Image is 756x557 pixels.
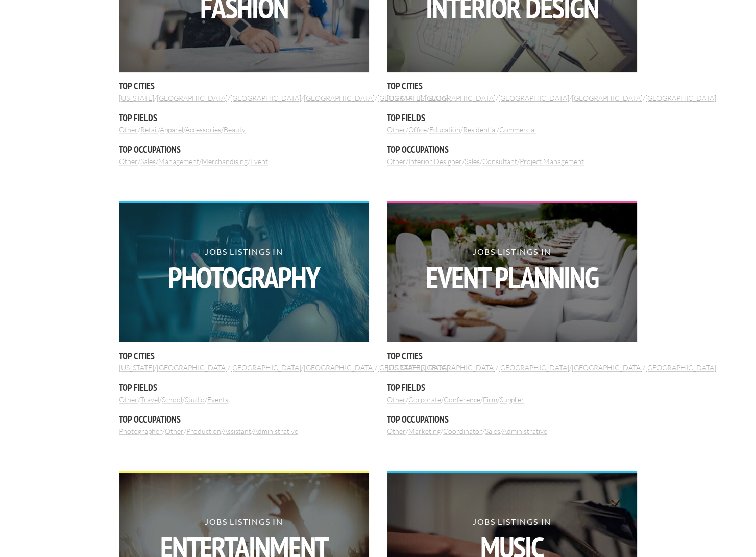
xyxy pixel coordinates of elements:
a: Conference [444,395,480,404]
a: Corporate [408,395,441,404]
a: [US_STATE] [387,363,422,372]
h5: Top Occupations [387,413,637,426]
a: Interior Designer [408,157,462,166]
a: [GEOGRAPHIC_DATA] [572,94,643,102]
a: Office [408,125,427,134]
a: [GEOGRAPHIC_DATA] [498,363,569,372]
a: Other [119,157,138,166]
a: Project Management [520,157,584,166]
a: [GEOGRAPHIC_DATA] [304,94,375,102]
a: Studio [185,395,205,404]
a: Merchandising [202,157,248,166]
a: Production [186,427,221,435]
div: / / / / / / / / / / / / [119,201,369,436]
a: [GEOGRAPHIC_DATA] [230,363,301,372]
a: Education [429,125,460,134]
a: [GEOGRAPHIC_DATA] [498,94,569,102]
a: [US_STATE] [387,94,422,102]
a: Administrative [502,427,547,435]
a: [GEOGRAPHIC_DATA] [645,94,716,102]
img: tan girl with dark hair holding a large camera and taking a picture [119,203,369,342]
a: [GEOGRAPHIC_DATA] [157,94,228,102]
a: [GEOGRAPHIC_DATA] [157,363,228,372]
a: Photographer [119,427,162,435]
a: Other [387,395,406,404]
a: Other [119,395,138,404]
h5: Top Occupations [119,143,369,156]
a: School [162,395,182,404]
h5: Top Cities [387,80,637,92]
h5: Top Occupations [119,413,369,426]
a: Accessories [185,125,221,134]
a: Administrative [253,427,298,435]
a: Supplier [500,395,524,404]
a: Commercial [499,125,536,134]
a: Coordinator [443,427,482,435]
a: Other [387,157,406,166]
h5: Top Fields [119,111,369,124]
a: Other [165,427,184,435]
a: Sales [485,427,500,435]
h5: Top Fields [119,381,369,394]
a: Sales [140,157,156,166]
a: Jobs Listings inEvent Planning [387,201,637,342]
a: Event [250,157,268,166]
a: Other [119,125,138,134]
a: Other [387,125,406,134]
strong: Event Planning [387,263,637,292]
a: [GEOGRAPHIC_DATA] [645,363,716,372]
a: [GEOGRAPHIC_DATA] [425,363,496,372]
h5: Top Fields [387,381,637,394]
a: [GEOGRAPHIC_DATA] [425,94,496,102]
a: Sales [465,157,480,166]
a: Consultant [482,157,517,166]
a: Residential [463,125,497,134]
h5: Top Cities [119,350,369,362]
a: Management [158,157,199,166]
h5: Top Occupations [387,143,637,156]
a: Other [387,427,406,435]
h5: Top Cities [387,350,637,362]
a: Travel [140,395,159,404]
a: [GEOGRAPHIC_DATA] [377,363,448,372]
a: [GEOGRAPHIC_DATA] [304,363,375,372]
a: [US_STATE] [119,94,154,102]
div: / / / / / / / / / / / / [387,201,637,436]
h2: Jobs Listings in [119,248,369,292]
a: [GEOGRAPHIC_DATA] [377,94,448,102]
a: Jobs Listings inPhotography [119,201,369,342]
a: Assistant [223,427,251,435]
a: Marketing [408,427,441,435]
img: event planning photo of long white table with white chairs and place settings [387,203,637,342]
a: Retail [140,125,158,134]
strong: Photography [119,263,369,292]
a: [GEOGRAPHIC_DATA] [572,363,643,372]
h5: Top Fields [387,111,637,124]
h5: Top Cities [119,80,369,92]
a: [US_STATE] [119,363,154,372]
a: Firm [483,395,497,404]
a: [GEOGRAPHIC_DATA] [230,94,301,102]
a: Apparel [160,125,183,134]
h2: Jobs Listings in [387,248,637,292]
a: Beauty [224,125,246,134]
a: Events [207,395,228,404]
